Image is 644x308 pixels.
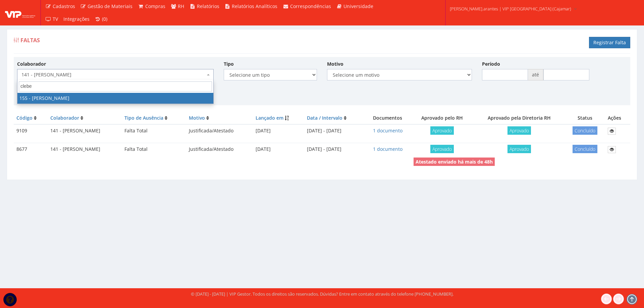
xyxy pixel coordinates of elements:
td: 141 - [PERSON_NAME] [48,124,121,137]
th: Documentos [364,112,411,124]
span: Compras [145,3,165,9]
th: Aprovado pelo RH [411,112,474,124]
label: Período [482,61,500,67]
div: © [DATE] - [DATE] | VIP Gestor. Todos os direitos são reservados. Dúvidas? Entre em contato atrav... [191,291,453,297]
li: 155 - [PERSON_NAME] [17,93,213,104]
a: Motivo [189,115,205,121]
span: TV [53,16,58,22]
td: 9109 [14,124,48,137]
span: Aprovado [430,145,454,153]
span: até [528,69,543,80]
a: Lançado em [256,115,283,121]
span: Aprovado [507,126,531,135]
span: Concluído [573,126,597,135]
span: (0) [102,16,107,22]
td: 141 - [PERSON_NAME] [48,143,121,156]
label: Colaborador [17,61,46,67]
td: [DATE] - [DATE] [304,124,364,137]
span: Aprovado [430,126,454,135]
span: Relatórios Analíticos [232,3,277,9]
td: [DATE] - [DATE] [304,143,364,156]
span: Faltas [20,37,40,44]
span: RH [178,3,184,9]
td: Justificada/Atestado [186,143,253,156]
td: 8677 [14,143,48,156]
a: 1 documento [373,146,402,152]
span: 141 - CARLOS CESAR GOMES [17,69,214,80]
span: Integrações [63,16,90,22]
a: (0) [92,13,110,25]
span: Aprovado [507,145,531,153]
span: [PERSON_NAME].arantes | VIP [GEOGRAPHIC_DATA] (Cajamar) [450,5,571,12]
span: Concluído [573,145,597,153]
td: [DATE] [253,124,305,137]
a: Data / Intervalo [307,115,342,121]
td: [DATE] [253,143,305,156]
a: TV [43,13,61,25]
a: Código [16,115,33,121]
td: Falta Total [122,143,186,156]
a: Colaborador [50,115,79,121]
a: Tipo de Ausência [124,115,163,121]
span: 141 - CARLOS CESAR GOMES [21,71,205,78]
td: Justificada/Atestado [186,124,253,137]
a: 1 documento [373,127,402,134]
span: Correspondências [290,3,331,9]
img: logo [5,8,35,18]
strong: Atestado enviado há mais de 48h [416,159,493,165]
th: Ações [605,112,630,124]
a: Registrar Falta [589,37,630,48]
span: Gestão de Materiais [88,3,132,9]
label: Motivo [327,61,343,67]
span: Cadastros [53,3,75,9]
td: Falta Total [122,124,186,137]
label: Tipo [224,61,234,67]
th: Aprovado pela Diretoria RH [474,112,565,124]
a: Integrações [61,13,92,25]
span: Universidade [343,3,373,9]
th: Status [565,112,605,124]
span: Relatórios [197,3,219,9]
